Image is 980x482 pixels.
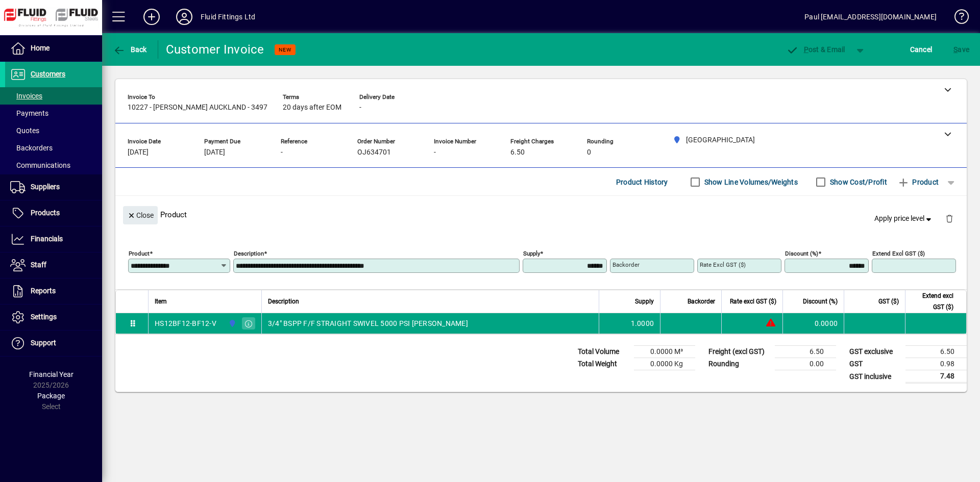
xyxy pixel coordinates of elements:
[5,157,102,174] a: Communications
[844,358,905,370] td: GST
[634,346,695,358] td: 0.0000 M³
[872,250,925,257] mat-label: Extend excl GST ($)
[635,296,654,307] span: Supply
[912,290,953,313] span: Extend excl GST ($)
[897,174,939,190] span: Product
[31,313,57,321] span: Settings
[786,45,845,54] span: ost & Email
[10,144,53,152] span: Backorders
[5,174,102,200] a: Suppliers
[785,250,818,257] mat-label: Discount (%)
[5,87,102,105] a: Invoices
[113,45,147,54] span: Back
[703,358,775,370] td: Rounding
[31,209,60,217] span: Products
[804,9,937,25] div: Paul [EMAIL_ADDRESS][DOMAIN_NAME]
[523,250,540,257] mat-label: Supply
[937,214,962,223] app-page-header-button: Delete
[31,44,50,52] span: Home
[5,278,102,304] a: Reports
[5,226,102,252] a: Financials
[951,40,972,59] button: Save
[120,210,160,219] app-page-header-button: Close
[844,346,905,358] td: GST exclusive
[828,177,887,187] label: Show Cost/Profit
[804,45,808,54] span: P
[31,70,65,78] span: Customers
[870,210,938,228] button: Apply price level
[166,41,264,58] div: Customer Invoice
[612,261,640,268] mat-label: Backorder
[204,148,225,157] span: [DATE]
[775,346,836,358] td: 6.50
[10,92,42,100] span: Invoices
[612,173,672,191] button: Product History
[5,122,102,139] a: Quotes
[573,358,634,370] td: Total Weight
[781,40,850,59] button: Post & Email
[905,358,967,370] td: 0.98
[155,296,167,307] span: Item
[803,296,838,307] span: Discount (%)
[634,358,695,370] td: 0.0000 Kg
[5,200,102,226] a: Products
[5,139,102,157] a: Backorders
[910,41,933,58] span: Cancel
[5,252,102,278] a: Staff
[128,148,149,157] span: [DATE]
[905,346,967,358] td: 6.50
[29,370,73,378] span: Financial Year
[268,318,468,328] span: 3/4" BSPP F/F STRAIGHT SWIVEL 5000 PSI [PERSON_NAME]
[129,250,150,257] mat-label: Product
[201,9,255,25] div: Fluid Fittings Ltd
[947,2,967,35] a: Knowledge Base
[5,305,102,330] a: Settings
[279,46,291,53] span: NEW
[953,41,969,58] span: ave
[587,148,591,157] span: 0
[31,261,46,269] span: Staff
[234,250,264,257] mat-label: Description
[128,104,267,112] span: 10227 - [PERSON_NAME] AUCKLAND - 3497
[168,8,201,26] button: Profile
[31,235,63,243] span: Financials
[702,177,798,187] label: Show Line Volumes/Weights
[908,40,935,59] button: Cancel
[37,392,65,400] span: Package
[10,161,70,169] span: Communications
[782,313,844,334] td: 0.0000
[703,346,775,358] td: Freight (excl GST)
[5,331,102,356] a: Support
[5,105,102,122] a: Payments
[10,109,48,117] span: Payments
[700,261,746,268] mat-label: Rate excl GST ($)
[688,296,715,307] span: Backorder
[110,40,150,59] button: Back
[631,318,654,328] span: 1.0000
[283,104,341,112] span: 20 days after EOM
[616,174,668,190] span: Product History
[226,318,237,329] span: AUCKLAND
[268,296,299,307] span: Description
[359,104,361,112] span: -
[937,206,962,231] button: Delete
[434,148,436,157] span: -
[31,287,56,295] span: Reports
[775,358,836,370] td: 0.00
[510,148,525,157] span: 6.50
[123,206,158,224] button: Close
[844,370,905,383] td: GST inclusive
[874,213,934,224] span: Apply price level
[155,318,216,328] div: HS12BF12-BF12-V
[115,196,967,233] div: Product
[10,126,39,135] span: Quotes
[905,370,967,383] td: 7.48
[573,346,634,358] td: Total Volume
[135,8,168,26] button: Add
[102,40,158,59] app-page-header-button: Back
[31,339,56,347] span: Support
[892,173,944,191] button: Product
[5,36,102,61] a: Home
[953,45,958,54] span: S
[127,207,154,224] span: Close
